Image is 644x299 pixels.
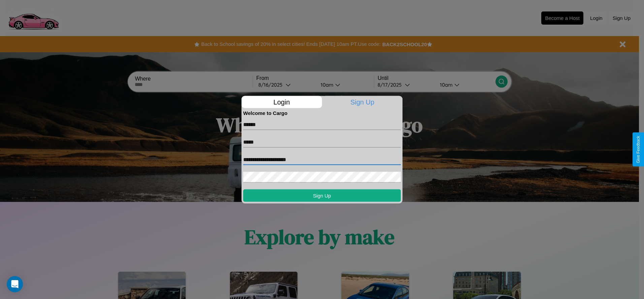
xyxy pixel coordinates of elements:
[243,189,401,202] button: Sign Up
[636,136,641,163] div: Give Feedback
[322,96,403,108] p: Sign Up
[243,110,401,116] h4: Welcome to Cargo
[7,276,23,292] div: Open Intercom Messenger
[241,96,322,108] p: Login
